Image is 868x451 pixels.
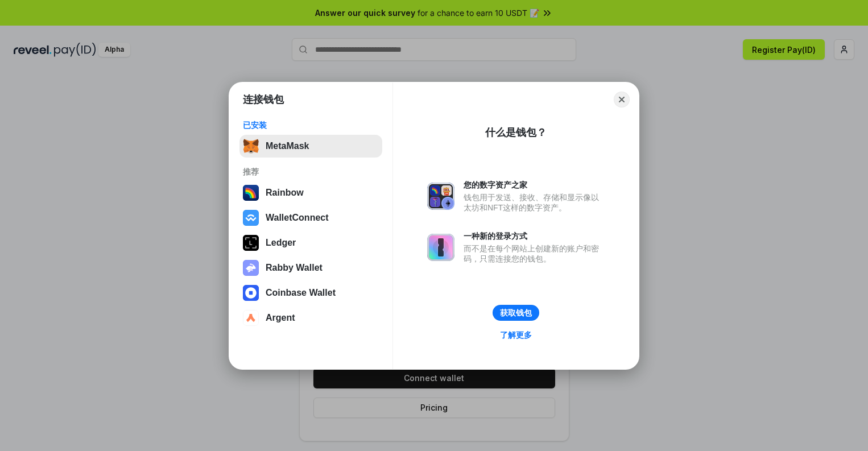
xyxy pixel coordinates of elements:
div: 一种新的登录方式 [464,231,605,241]
img: svg+xml,%3Csvg%20xmlns%3D%22http%3A%2F%2Fwww.w3.org%2F2000%2Fsvg%22%20width%3D%2228%22%20height%3... [243,235,259,251]
div: Ledger [266,238,296,248]
button: Argent [239,307,382,329]
img: svg+xml,%3Csvg%20fill%3D%22none%22%20height%3D%2233%22%20viewBox%3D%220%200%2035%2033%22%20width%... [243,138,259,154]
img: svg+xml,%3Csvg%20width%3D%22120%22%20height%3D%22120%22%20viewBox%3D%220%200%20120%20120%22%20fil... [243,185,259,201]
div: MetaMask [266,141,309,151]
img: svg+xml,%3Csvg%20width%3D%2228%22%20height%3D%2228%22%20viewBox%3D%220%200%2028%2028%22%20fill%3D... [243,285,259,301]
img: svg+xml,%3Csvg%20xmlns%3D%22http%3A%2F%2Fwww.w3.org%2F2000%2Fsvg%22%20fill%3D%22none%22%20viewBox... [243,260,259,276]
div: 什么是钱包？ [485,126,547,139]
div: 而不是在每个网站上创建新的账户和密码，只需连接您的钱包。 [464,243,605,264]
div: Rabby Wallet [266,263,323,273]
div: 您的数字资产之家 [464,180,605,190]
div: 钱包用于发送、接收、存储和显示像以太坊和NFT这样的数字资产。 [464,192,605,213]
button: Rainbow [239,181,382,204]
h1: 连接钱包 [243,93,284,106]
div: Coinbase Wallet [266,288,336,298]
div: 推荐 [243,167,379,177]
div: Argent [266,313,295,323]
div: 了解更多 [500,330,532,340]
div: Rainbow [266,188,304,198]
button: Close [614,92,630,107]
div: 获取钱包 [500,308,532,318]
button: MetaMask [239,135,382,158]
div: WalletConnect [266,213,329,223]
button: Ledger [239,231,382,254]
div: 已安装 [243,120,379,130]
button: WalletConnect [239,206,382,229]
img: svg+xml,%3Csvg%20xmlns%3D%22http%3A%2F%2Fwww.w3.org%2F2000%2Fsvg%22%20fill%3D%22none%22%20viewBox... [427,183,454,210]
img: svg+xml,%3Csvg%20width%3D%2228%22%20height%3D%2228%22%20viewBox%3D%220%200%2028%2028%22%20fill%3D... [243,310,259,326]
button: Rabby Wallet [239,256,382,279]
a: 了解更多 [493,328,539,342]
img: svg+xml,%3Csvg%20xmlns%3D%22http%3A%2F%2Fwww.w3.org%2F2000%2Fsvg%22%20fill%3D%22none%22%20viewBox... [427,234,454,261]
button: 获取钱包 [493,305,539,321]
img: svg+xml,%3Csvg%20width%3D%2228%22%20height%3D%2228%22%20viewBox%3D%220%200%2028%2028%22%20fill%3D... [243,210,259,226]
button: Coinbase Wallet [239,282,382,304]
